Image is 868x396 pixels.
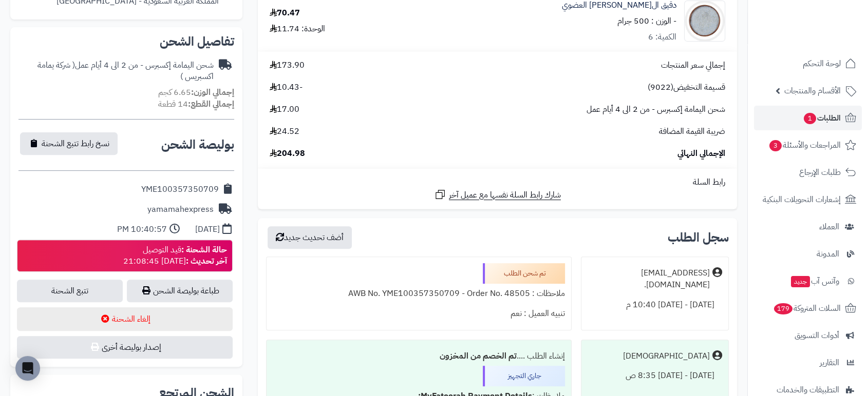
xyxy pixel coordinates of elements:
[262,176,733,188] div: رابط السلة
[677,148,725,160] span: الإجمالي النهائي
[483,263,565,284] div: تم شحن الطلب
[784,84,841,98] span: الأقسام والمنتجات
[127,280,233,302] a: طباعة بوليصة الشحن
[754,51,862,76] a: لوحة التحكم
[195,224,220,235] div: [DATE]
[817,247,839,261] span: المدونة
[270,126,299,137] span: 24.52
[158,86,234,98] small: 6.65 كجم
[270,104,299,115] span: 17.00
[661,60,725,71] span: إجمالي سعر المنتجات
[773,301,841,315] span: السلات المتروكة
[17,280,123,302] a: تتبع الشحنة
[804,113,816,124] span: 1
[587,104,725,115] span: شحن اليمامة إكسبرس - من 2 الى 4 أيام عمل
[648,82,725,93] span: قسيمة التخفيض(9022)
[15,356,40,381] div: Open Intercom Messenger
[18,60,214,83] div: شحن اليمامة إكسبرس - من 2 الى 4 أيام عمل
[440,350,517,362] b: تم الخصم من المخزون
[188,98,234,110] strong: إجمالي القطع:
[270,60,305,71] span: 173.90
[273,346,565,366] div: إنشاء الطلب ....
[268,226,352,249] button: أضف تحديث جديد
[648,31,676,43] div: الكمية: 6
[803,111,841,125] span: الطلبات
[803,56,841,71] span: لوحة التحكم
[774,303,792,314] span: 179
[791,276,810,287] span: جديد
[588,267,710,291] div: [EMAIL_ADDRESS][DOMAIN_NAME].
[123,244,227,268] div: قيد التوصيل [DATE] 21:08:45
[754,133,862,157] a: المراجعات والأسئلة3
[588,295,722,315] div: [DATE] - [DATE] 10:40 م
[186,255,227,267] strong: آخر تحديث :
[270,82,303,93] span: -10.43
[659,126,725,137] span: ضريبة القيمة المضافة
[617,15,676,27] small: - الوزن : 500 جرام
[668,231,729,244] h3: سجل الطلب
[37,59,214,83] span: ( شركة يمامة اكسبريس )
[161,138,234,151] h2: بوليصة الشحن
[754,214,862,239] a: العملاء
[768,138,841,152] span: المراجعات والأسئلة
[117,224,167,235] div: 10:40:57 PM
[270,148,305,160] span: 204.98
[754,350,862,375] a: التقارير
[141,184,219,195] div: YME100357350709
[685,1,725,42] img: 1694369638-Barley%20Flour%20Organic-90x90.jpg
[798,26,858,48] img: logo-2.png
[191,86,234,98] strong: إجمالي الوزن:
[273,304,565,324] div: تنبيه العميل : نعم
[181,244,227,256] strong: حالة الشحنة :
[449,189,561,201] span: شارك رابط السلة نفسها مع عميل آخر
[819,220,839,234] span: العملاء
[799,165,841,180] span: طلبات الإرجاع
[434,188,561,201] a: شارك رابط السلة نفسها مع عميل آخر
[20,132,118,155] button: نسخ رابط تتبع الشحنة
[820,355,839,370] span: التقارير
[754,160,862,185] a: طلبات الإرجاع
[270,7,300,19] div: 70.47
[147,204,214,215] div: yamamahexpress
[273,284,565,304] div: ملاحظات : AWB No. YME100357350709 - Order No. 48505
[754,106,862,130] a: الطلبات1
[588,366,722,386] div: [DATE] - [DATE] 8:35 ص
[769,140,782,151] span: 3
[754,296,862,321] a: السلات المتروكة179
[17,307,233,331] button: إلغاء الشحنة
[763,192,841,207] span: إشعارات التحويلات البنكية
[790,274,839,288] span: وآتس آب
[17,336,233,359] button: إصدار بوليصة أخرى
[754,242,862,266] a: المدونة
[18,35,234,48] h2: تفاصيل الشحن
[158,98,234,110] small: 14 قطعة
[483,366,565,386] div: جاري التجهيز
[754,269,862,293] a: وآتس آبجديد
[795,328,839,343] span: أدوات التسويق
[270,23,325,35] div: الوحدة: 11.74
[754,323,862,348] a: أدوات التسويق
[623,350,710,362] div: [DEMOGRAPHIC_DATA]
[754,187,862,212] a: إشعارات التحويلات البنكية
[42,137,109,150] span: نسخ رابط تتبع الشحنة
